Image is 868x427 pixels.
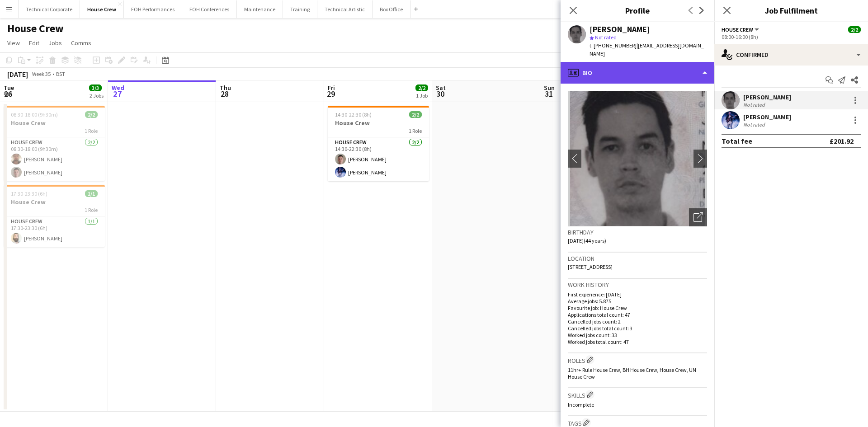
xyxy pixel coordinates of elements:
[45,37,66,49] a: Jobs
[30,70,52,77] span: Week 35
[568,332,707,338] p: Worked jobs count: 33
[182,0,237,18] button: FOH Conferences
[434,89,446,99] span: 30
[743,121,767,128] div: Not rated
[561,5,714,16] h3: Profile
[722,26,753,33] span: House Crew
[590,42,637,49] span: t. [PHONE_NUMBER]
[7,39,20,47] span: View
[722,33,861,40] div: 08:00-16:00 (8h)
[29,39,39,47] span: Edit
[568,298,707,305] p: Average jobs: 5.875
[71,39,91,47] span: Comms
[4,185,105,247] app-job-card: 17:30-23:30 (6h)1/1House Crew1 RoleHouse Crew1/117:30-23:30 (6h)[PERSON_NAME]
[48,39,62,47] span: Jobs
[4,37,24,49] a: View
[416,92,428,99] div: 1 Job
[568,355,707,365] h3: Roles
[67,37,95,49] a: Comms
[283,0,317,18] button: Training
[568,325,707,332] p: Cancelled jobs total count: 3
[220,84,231,92] span: Thu
[373,0,410,18] button: Box Office
[568,311,707,318] p: Applications total count: 47
[595,34,617,41] span: Not rated
[90,92,104,99] div: 2 Jobs
[4,216,105,247] app-card-role: House Crew1/117:30-23:30 (6h)[PERSON_NAME]
[4,84,14,92] span: Tue
[4,119,105,127] h3: House Crew
[328,106,429,181] app-job-card: 14:30-22:30 (8h)2/2House Crew1 RoleHouse Crew2/214:30-22:30 (8h)[PERSON_NAME][PERSON_NAME]
[2,89,14,99] span: 26
[4,198,105,206] h3: House Crew
[590,25,650,33] div: [PERSON_NAME]
[110,89,124,99] span: 27
[542,89,555,99] span: 31
[743,93,791,101] div: [PERSON_NAME]
[218,89,231,99] span: 28
[112,84,124,92] span: Wed
[80,0,124,18] button: House Crew
[436,84,446,92] span: Sat
[568,291,707,298] p: First experience: [DATE]
[328,137,429,181] app-card-role: House Crew2/214:30-22:30 (8h)[PERSON_NAME][PERSON_NAME]
[7,22,64,35] h1: House Crew
[328,84,335,92] span: Fri
[689,208,707,226] div: Open photos pop-in
[568,263,613,270] span: [STREET_ADDRESS]
[544,84,555,92] span: Sun
[85,127,98,134] span: 1 Role
[25,37,43,49] a: Edit
[237,0,283,18] button: Maintenance
[722,136,752,145] div: Total fee
[415,84,428,91] span: 2/2
[4,106,105,181] app-job-card: 08:30-18:00 (9h30m)2/2House Crew1 RoleHouse Crew2/208:30-18:00 (9h30m)[PERSON_NAME][PERSON_NAME]
[568,366,696,380] span: 11hr+ Rule House Crew, BH House Crew, House Crew, UN House Crew
[89,84,102,91] span: 3/3
[590,42,704,57] span: | [EMAIL_ADDRESS][DOMAIN_NAME]
[11,190,47,197] span: 17:30-23:30 (6h)
[11,111,58,118] span: 08:30-18:00 (9h30m)
[7,70,28,79] div: [DATE]
[568,390,707,399] h3: Skills
[722,26,760,33] button: House Crew
[743,113,791,121] div: [PERSON_NAME]
[85,206,98,213] span: 1 Role
[714,44,868,66] div: Confirmed
[568,281,707,289] h3: Work history
[568,318,707,325] p: Cancelled jobs count: 2
[56,70,65,77] div: BST
[4,137,105,181] app-card-role: House Crew2/208:30-18:00 (9h30m)[PERSON_NAME][PERSON_NAME]
[85,111,98,118] span: 2/2
[714,5,868,16] h3: Job Fulfilment
[568,237,606,244] span: [DATE] (44 years)
[568,401,707,408] p: Incomplete
[848,26,861,33] span: 2/2
[561,62,714,84] div: Bio
[568,228,707,236] h3: Birthday
[328,119,429,127] h3: House Crew
[317,0,373,18] button: Technical Artistic
[743,101,767,108] div: Not rated
[85,190,98,197] span: 1/1
[568,338,707,345] p: Worked jobs total count: 47
[335,111,372,118] span: 14:30-22:30 (8h)
[326,89,335,99] span: 29
[568,305,707,311] p: Favourite job: House Crew
[568,254,707,263] h3: Location
[409,127,422,134] span: 1 Role
[568,91,707,226] img: Crew avatar or photo
[124,0,182,18] button: FOH Performances
[409,111,422,118] span: 2/2
[19,0,80,18] button: Technical Corporate
[830,136,854,145] div: £201.92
